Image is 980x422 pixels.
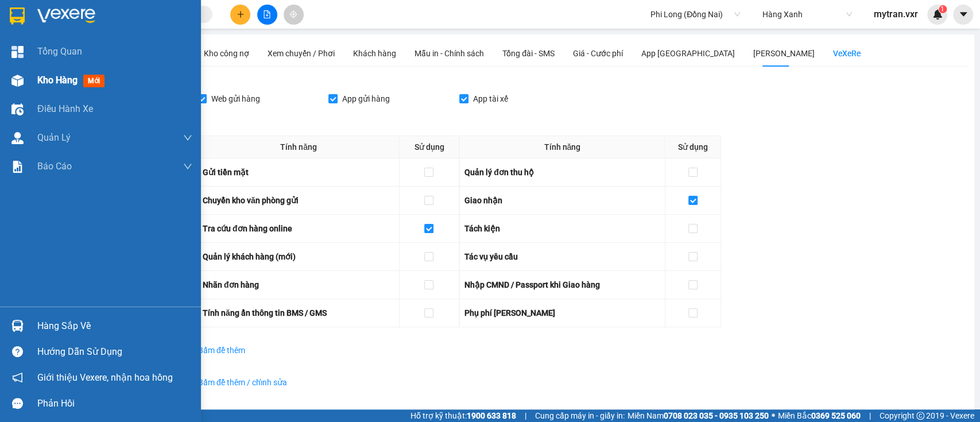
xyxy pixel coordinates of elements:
[12,398,23,409] span: message
[11,132,24,144] img: warehouse-icon
[641,47,735,60] div: App [GEOGRAPHIC_DATA]
[865,7,927,21] span: mytran.vxr
[650,6,740,23] span: Phi Long (Đồng Nai)
[502,49,555,58] span: Tổng đài - SMS
[12,346,23,357] span: question-circle
[460,136,665,158] th: Tính năng
[198,136,400,158] th: Tính năng
[37,75,78,86] span: Kho hàng
[573,49,623,58] span: Giá - Cước phí
[37,130,71,145] span: Quản Lý
[284,5,304,25] button: aim
[198,344,245,357] span: Bấm để thêm
[183,133,192,142] span: down
[940,5,944,13] span: 1
[11,75,24,87] img: warehouse-icon
[183,162,192,171] span: down
[37,44,82,59] span: Tổng Quan
[664,411,769,420] strong: 0708 023 035 - 0935 103 250
[37,159,72,173] span: Báo cáo
[525,409,526,422] span: |
[204,47,249,60] div: Kho công nợ
[665,136,722,158] th: Sử dụng
[958,9,969,20] span: caret-down
[11,103,24,115] img: warehouse-icon
[400,136,459,158] th: Sử dụng
[778,409,861,422] span: Miền Bắc
[464,278,660,291] div: Nhập CMND / Passport khi Giao hàng
[198,376,287,389] span: Bấm để thêm / chỉnh sửa
[257,5,277,25] button: file-add
[203,250,394,263] div: Quản lý khách hàng (mới)
[203,278,394,291] div: Nhãn đơn hàng
[535,409,625,422] span: Cung cấp máy in - giấy in:
[939,5,947,13] sup: 1
[338,92,394,105] span: App gửi hàng
[916,412,924,420] span: copyright
[289,10,297,18] span: aim
[464,250,660,263] div: Tác vụ yêu cầu
[468,92,513,105] span: App tài xế
[467,411,516,420] strong: 1900 633 818
[762,6,852,23] span: Hàng Xanh
[353,47,396,60] div: Khách hàng
[10,7,25,25] img: logo-vxr
[203,194,394,207] div: Chuyển kho văn phòng gửi
[37,318,192,335] div: Hàng sắp về
[415,49,484,58] span: Mẫu in - Chính sách
[464,307,660,319] div: Phụ phí [PERSON_NAME]
[37,343,192,361] div: Hướng dẫn sử dụng
[12,372,23,383] span: notification
[464,222,660,235] div: Tách kiện
[37,370,173,385] span: Giới thiệu Vexere, nhận hoa hồng
[410,409,516,422] span: Hỗ trợ kỹ thuật:
[230,5,250,25] button: plus
[37,102,93,116] span: Điều hành xe
[464,194,660,207] div: Giao nhận
[203,166,394,179] div: Gửi tiền mặt
[464,166,660,179] div: Quản lý đơn thu hộ
[11,46,24,58] img: dashboard-icon
[627,409,769,422] span: Miền Nam
[237,10,245,18] span: plus
[268,49,335,58] span: Xem chuyến / Phơi
[932,9,943,20] img: icon-new-feature
[833,47,861,60] div: VeXeRe
[263,10,271,18] span: file-add
[207,92,265,105] span: Web gửi hàng
[197,341,246,359] button: Bấm để thêm
[869,409,871,422] span: |
[203,307,394,319] div: Tính năng ẩn thông tin BMS / GMS
[11,320,24,332] img: warehouse-icon
[197,373,288,392] button: Bấm để thêm / chỉnh sửa
[772,413,775,418] span: ⚪️
[37,395,192,412] div: Phản hồi
[753,47,815,60] div: [PERSON_NAME]
[953,5,973,25] button: caret-down
[11,161,24,173] img: solution-icon
[811,411,861,420] strong: 0369 525 060
[83,75,104,87] span: mới
[203,222,394,235] div: Tra cứu đơn hàng online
